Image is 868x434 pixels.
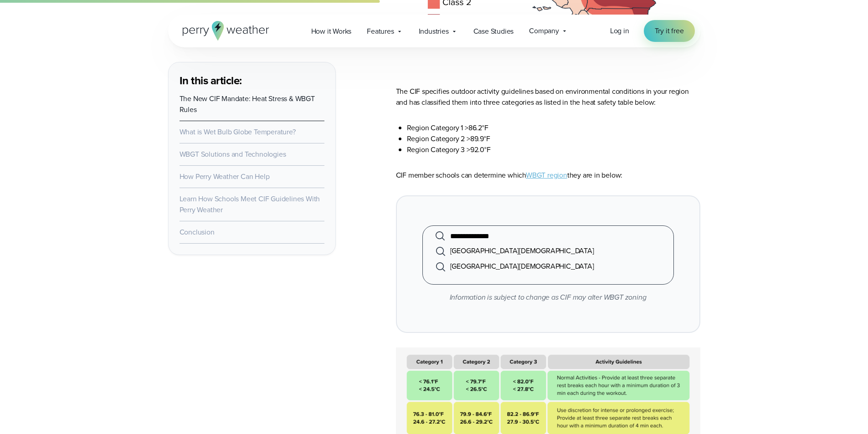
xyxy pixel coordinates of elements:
a: Case Studies [466,22,522,41]
a: WBGT Solutions and Technologies [180,149,286,159]
span: Features [367,26,394,37]
span: How it Works [311,26,352,37]
li: [GEOGRAPHIC_DATA][DEMOGRAPHIC_DATA] [434,259,663,274]
a: Learn How Schools Meet CIF Guidelines With Perry Weather [180,194,320,215]
a: The New CIF Mandate: Heat Stress & WBGT Rules [180,93,315,115]
span: Industries [419,26,449,37]
li: Region Category 1 >86.2°F [407,123,700,133]
span: Case Studies [473,26,514,37]
a: Conclusion [180,227,215,237]
p: The CIF specifies outdoor activity guidelines based on environmental conditions in your region an... [396,86,700,108]
a: Log in [610,26,629,36]
a: What is Wet Bulb Globe Temperature? [180,127,296,137]
p: CIF member schools can determine which they are in below: [396,170,700,181]
li: Region Category 3 >92.0°F [407,144,700,155]
a: Try it free [644,20,695,42]
p: Information is subject to change as CIF may alter WBGT zoning [422,292,674,303]
a: How Perry Weather Can Help [180,171,270,182]
a: How it Works [303,22,360,41]
h3: In this article: [180,73,324,88]
a: WBGT region [526,170,567,180]
li: [GEOGRAPHIC_DATA][DEMOGRAPHIC_DATA] [434,243,663,259]
li: Region Category 2 >89.9°F [407,133,700,144]
span: Log in [610,26,629,36]
span: Try it free [655,26,684,36]
span: Company [529,26,559,36]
